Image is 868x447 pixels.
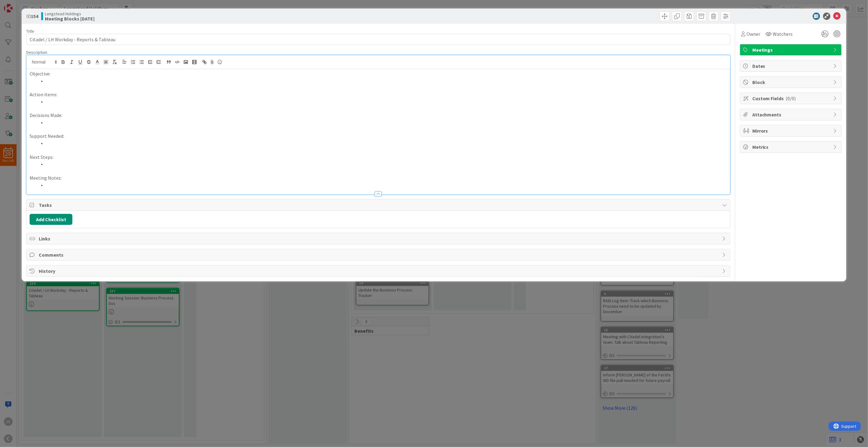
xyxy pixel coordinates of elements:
[30,154,727,161] p: Next Steps:
[39,235,719,242] span: Links
[752,95,830,102] span: Custom Fields
[26,28,34,34] label: Title
[30,174,727,181] p: Meeting Notes:
[752,143,830,151] span: Metrics
[45,16,95,21] b: Meeting Blocks [DATE]
[13,1,28,8] span: Support
[30,112,727,119] p: Decisions Made:
[30,133,727,140] p: Support Needed:
[30,70,727,77] p: Objective:
[39,251,719,258] span: Comments
[45,11,95,16] span: Longstead Holdings
[752,111,830,118] span: Attachments
[747,30,760,38] span: Owner
[26,34,730,45] input: type card name here...
[752,46,830,53] span: Meetings
[39,201,719,209] span: Tasks
[39,267,719,275] span: History
[31,13,38,19] b: 154
[773,30,793,38] span: Watchers
[26,13,38,20] span: ID
[752,79,830,86] span: Block
[26,49,47,55] span: Description
[786,95,796,101] span: ( 0/0 )
[752,62,830,70] span: Dates
[752,127,830,134] span: Mirrors
[30,91,727,98] p: Action items:
[30,214,72,225] button: Add Checklist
